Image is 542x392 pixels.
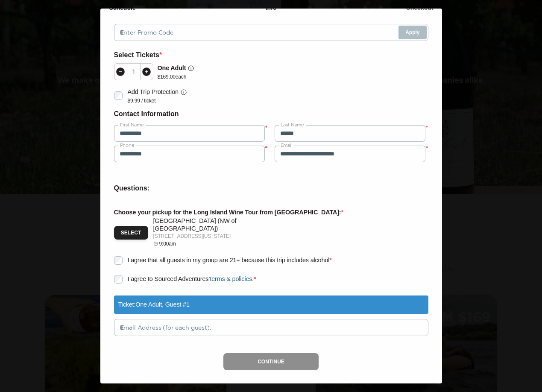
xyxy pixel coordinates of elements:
span: I agree to Sourced Adventures’ . [128,275,254,282]
p: Ticket: One Adult , Guest # 1 [118,300,190,310]
p: One Adult [158,63,186,73]
p: Choose your pickup for the Long Island Wine Tour from [GEOGRAPHIC_DATA]: [114,208,428,217]
h6: Select Tickets [114,50,428,61]
p: Add Trip Protection [128,87,179,97]
p: [STREET_ADDRESS][US_STATE] [153,232,263,240]
a: terms & policies [210,275,252,282]
h6: Contact Information [114,108,428,120]
p: $ 169.00 each [158,73,195,80]
p: [GEOGRAPHIC_DATA] (NW of [GEOGRAPHIC_DATA]) [153,217,263,232]
h6: Questions: [114,183,428,194]
p: 9:00am [159,240,176,248]
div: 1 [127,68,140,75]
button: Select [114,226,148,240]
p: $9.99 / ticket [128,97,187,104]
span: I agree that all guests in my group are 21+ because this trip includes alcohol [128,257,330,263]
